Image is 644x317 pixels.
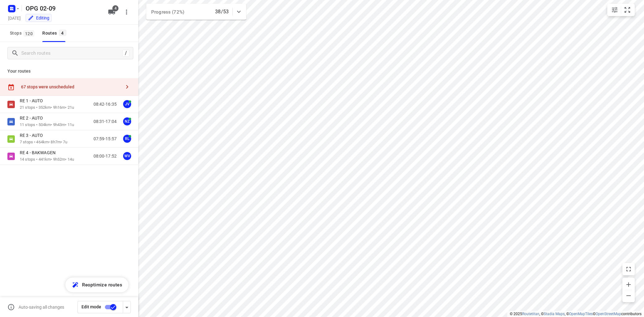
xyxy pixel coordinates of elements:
[123,117,131,125] div: NZ
[607,4,635,16] div: small contained button group
[121,115,133,128] button: NZ
[59,30,66,36] span: 4
[7,68,131,74] p: Your routes
[93,101,117,108] p: 08:42-16:35
[596,312,621,316] a: OpenStreetMap
[82,281,122,289] span: Reoptimize routes
[6,15,23,22] h5: Project date
[93,153,117,159] p: 08:00-17:52
[120,6,133,18] button: More
[28,15,49,21] div: You are currently in edit mode.
[20,150,59,155] p: RE 4 - BAKWAGEN
[21,49,123,58] input: Search routes
[121,150,133,162] button: WV
[20,98,47,104] p: RE 1 - AUTO
[112,5,118,11] span: 4
[123,303,131,311] div: Driver app settings
[146,4,246,20] div: Progress (72%)38/53
[20,122,74,128] p: 11 stops • 504km • 9h43m • 11u
[20,115,47,121] p: RE 2 - AUTO
[21,84,121,89] div: 67 stops were unscheduled
[151,9,184,15] span: Progress (72%)
[19,305,64,310] p: Auto-saving all changes
[123,50,129,57] div: /
[522,312,539,316] a: Routetitan
[215,8,229,15] p: 38/53
[569,312,593,316] a: OpenMapTiles
[544,312,565,316] a: Stadia Maps
[42,29,68,37] div: Routes
[123,152,131,160] div: WV
[609,4,621,16] button: Map settings
[20,139,68,145] p: 7 stops • 464km • 8h7m • 7u
[123,135,131,143] div: RL
[23,30,34,36] span: 120
[510,312,642,316] li: © 2025 , © , © © contributors
[23,3,103,13] h5: Rename
[93,136,117,142] p: 07:59-15:57
[121,133,133,145] button: RL
[93,118,117,125] p: 08:31-17:04
[10,29,36,37] span: Stops
[123,100,131,108] div: JV
[20,133,47,138] p: RE 3 - AUTO
[81,304,101,309] span: Edit mode
[121,98,133,110] button: JV
[20,157,74,163] p: 14 stops • 441km • 9h52m • 14u
[65,277,128,292] button: Reoptimize routes
[621,4,634,16] button: Fit zoom
[20,105,74,111] p: 21 stops • 352km • 9h16m • 21u
[106,6,118,18] button: 4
